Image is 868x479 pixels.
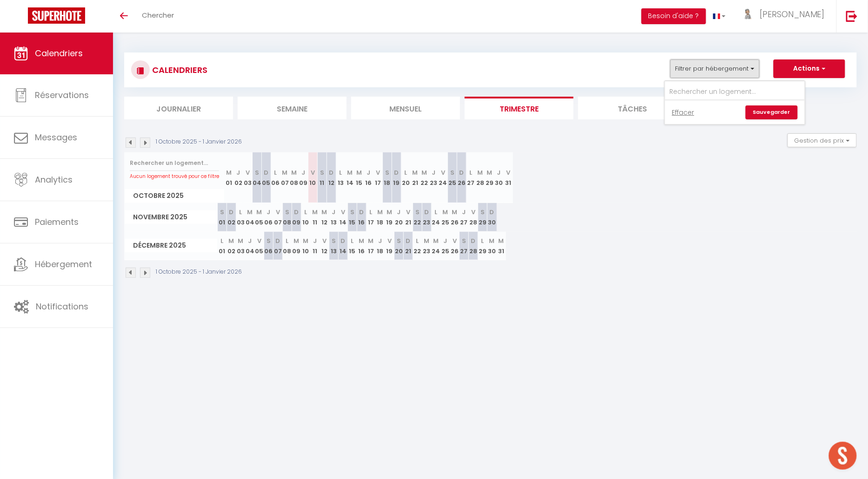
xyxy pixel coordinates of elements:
[348,232,357,260] th: 15
[264,168,269,177] abbr: D
[313,208,318,217] abbr: M
[357,232,367,260] th: 16
[225,152,234,203] th: 01
[292,168,297,177] abbr: M
[392,152,401,203] th: 19
[320,203,329,231] th: 12
[413,203,422,231] th: 22
[238,97,347,119] li: Semaine
[367,203,376,231] th: 17
[432,232,441,260] th: 24
[665,84,805,100] input: Rechercher un logement...
[435,208,438,217] abbr: L
[283,203,292,231] th: 08
[322,208,327,217] abbr: M
[318,152,327,203] th: 11
[347,168,353,177] abbr: M
[357,203,367,231] th: 16
[340,168,342,177] abbr: L
[432,168,436,177] abbr: J
[788,133,857,147] button: Gestion des prix
[35,131,77,143] span: Messages
[497,232,506,260] th: 31
[227,168,232,177] abbr: M
[490,208,494,217] abbr: D
[462,208,466,217] abbr: J
[286,236,289,245] abbr: L
[125,239,217,252] span: Décembre 2025
[443,208,448,217] abbr: M
[332,236,336,245] abbr: S
[255,168,259,177] abbr: S
[485,152,494,203] th: 29
[422,203,432,231] th: 23
[253,152,262,203] th: 04
[404,203,413,231] th: 21
[329,203,339,231] th: 13
[359,236,365,245] abbr: M
[234,152,243,203] th: 02
[434,236,439,245] abbr: M
[425,208,429,217] abbr: D
[236,232,246,260] th: 03
[341,236,346,245] abbr: D
[441,168,445,177] abbr: V
[238,236,244,245] abbr: M
[406,208,410,217] abbr: V
[274,203,283,231] th: 07
[453,236,457,245] abbr: V
[379,236,382,245] abbr: J
[36,301,88,312] span: Notifications
[420,152,429,203] th: 22
[471,208,475,217] abbr: V
[462,236,466,245] abbr: S
[267,208,271,217] abbr: J
[308,152,318,203] th: 10
[274,232,283,260] th: 07
[237,168,240,177] abbr: J
[274,168,277,177] abbr: L
[439,152,448,203] th: 24
[350,208,354,217] abbr: S
[387,236,392,245] abbr: V
[469,232,478,260] th: 28
[481,208,485,217] abbr: S
[413,168,418,177] abbr: M
[301,232,311,260] th: 10
[368,236,374,245] abbr: M
[432,203,441,231] th: 24
[320,168,324,177] abbr: S
[142,10,174,20] span: Chercher
[35,258,92,270] span: Hébergement
[320,232,329,260] th: 12
[364,152,374,203] th: 16
[282,168,288,177] abbr: M
[457,152,467,203] th: 26
[125,210,217,224] span: Novembre 2025
[452,208,458,217] abbr: M
[355,152,364,203] th: 15
[465,97,574,119] li: Trimestre
[487,203,497,231] th: 30
[248,236,252,245] abbr: J
[378,208,383,217] abbr: M
[670,59,760,78] button: Filtrer par hébergement
[246,168,250,177] abbr: V
[156,268,242,276] p: 1 Octobre 2025 - 1 Janvier 2026
[487,232,497,260] th: 30
[385,168,389,177] abbr: S
[305,208,307,217] abbr: L
[422,232,432,260] th: 23
[481,236,484,245] abbr: L
[672,107,694,118] a: Effacer
[740,8,754,20] img: ...
[467,152,476,203] th: 27
[487,168,493,177] abbr: M
[255,203,264,231] th: 05
[130,173,219,180] small: Aucun logement trouvé pour ce filtre
[367,232,376,260] th: 17
[124,97,233,119] li: Journalier
[429,152,439,203] th: 23
[497,168,501,177] abbr: J
[246,203,255,231] th: 04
